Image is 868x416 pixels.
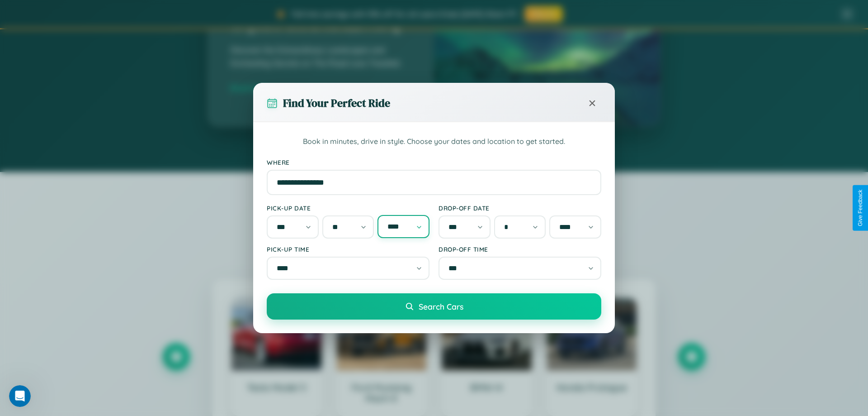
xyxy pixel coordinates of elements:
[267,136,601,148] p: Book in minutes, drive in style. Choose your dates and location to get started.
[267,158,601,166] label: Where
[419,301,463,311] span: Search Cars
[283,96,390,110] h3: Find Your Perfect Ride
[439,245,601,253] label: Drop-off Time
[439,204,601,212] label: Drop-off Date
[267,245,429,253] label: Pick-up Time
[267,204,429,212] label: Pick-up Date
[267,293,601,320] button: Search Cars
